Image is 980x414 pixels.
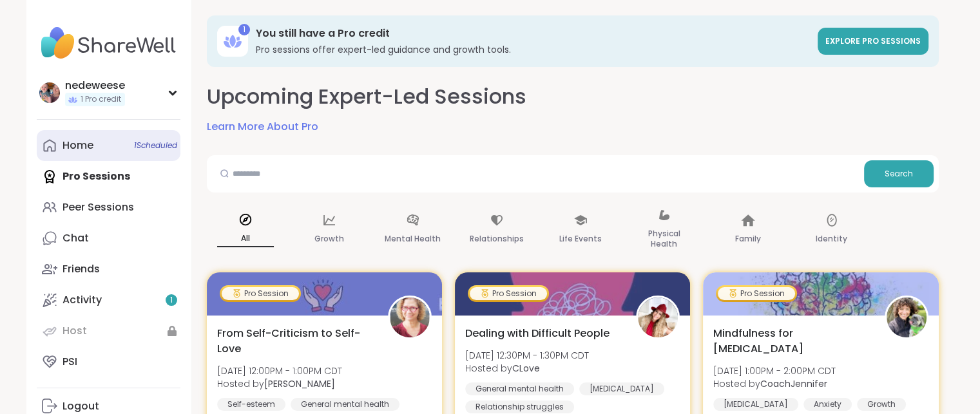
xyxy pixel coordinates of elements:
[217,326,374,357] span: From Self-Criticism to Self-Love
[718,287,795,300] div: Pro Session
[222,287,299,300] div: Pro Session
[238,24,250,35] div: 1
[217,364,342,377] span: [DATE] 12:00PM - 1:00PM CDT
[37,21,180,66] img: ShareWell Nav Logo
[62,355,77,369] div: PSI
[62,200,134,214] div: Peer Sessions
[470,231,524,247] p: Relationships
[37,192,180,223] a: Peer Sessions
[735,231,761,247] p: Family
[62,399,99,413] div: Logout
[314,231,344,247] p: Growth
[816,231,847,247] p: Identity
[37,285,180,315] a: Activity1
[465,349,589,362] span: [DATE] 12:30PM - 1:30PM CDT
[636,226,693,252] p: Physical Health
[864,160,934,187] button: Search
[37,346,180,377] a: PSI
[217,398,285,411] div: Self-esteem
[81,94,121,105] span: 1 Pro credit
[37,315,180,346] a: Host
[170,295,173,306] span: 1
[559,231,602,247] p: Life Events
[217,377,342,390] span: Hosted by
[638,297,678,337] img: CLove
[62,231,89,245] div: Chat
[264,377,335,390] b: [PERSON_NAME]
[291,398,399,411] div: General mental health
[256,43,810,56] h3: Pro sessions offer expert-led guidance and growth tools.
[134,140,177,151] span: 1 Scheduled
[65,79,125,93] div: nedeweese
[390,297,430,337] img: Fausta
[217,231,274,247] p: All
[465,326,610,341] span: Dealing with Difficult People
[62,293,102,307] div: Activity
[207,119,318,135] a: Learn More About Pro
[385,231,441,247] p: Mental Health
[803,398,852,411] div: Anxiety
[818,28,928,55] a: Explore Pro sessions
[62,262,100,276] div: Friends
[37,130,180,161] a: Home1Scheduled
[62,324,87,338] div: Host
[825,35,921,46] span: Explore Pro sessions
[207,82,526,111] h2: Upcoming Expert-Led Sessions
[713,364,836,377] span: [DATE] 1:00PM - 2:00PM CDT
[857,398,906,411] div: Growth
[579,382,664,395] div: [MEDICAL_DATA]
[37,254,180,285] a: Friends
[465,362,589,375] span: Hosted by
[256,26,810,41] h3: You still have a Pro credit
[37,223,180,254] a: Chat
[39,82,60,103] img: nedeweese
[470,287,547,300] div: Pro Session
[713,377,836,390] span: Hosted by
[713,326,870,357] span: Mindfulness for [MEDICAL_DATA]
[713,398,798,411] div: [MEDICAL_DATA]
[887,297,927,337] img: CoachJennifer
[512,362,540,375] b: CLove
[62,138,93,153] div: Home
[465,382,574,395] div: General mental health
[885,168,913,180] span: Search
[760,377,827,390] b: CoachJennifer
[465,400,574,413] div: Relationship struggles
